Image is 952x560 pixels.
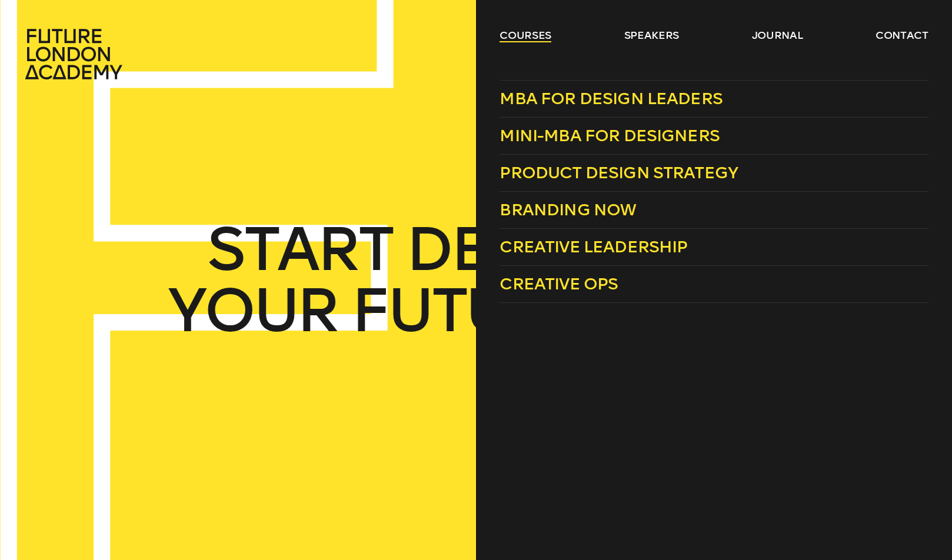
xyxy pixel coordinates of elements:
a: speakers [624,28,679,42]
a: courses [500,28,551,42]
span: Branding Now [500,200,636,219]
a: Branding Now [500,192,928,229]
a: Mini-MBA for Designers [500,118,928,155]
a: contact [876,28,928,42]
a: Creative Leadership [500,229,928,266]
a: Creative Ops [500,266,928,303]
a: journal [752,28,803,42]
span: Mini-MBA for Designers [500,126,720,145]
span: Creative Leadership [500,237,687,256]
a: Product Design Strategy [500,155,928,192]
a: MBA for Design Leaders [500,80,928,118]
span: Creative Ops [500,274,618,294]
span: Product Design Strategy [500,163,738,182]
span: MBA for Design Leaders [500,89,723,108]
